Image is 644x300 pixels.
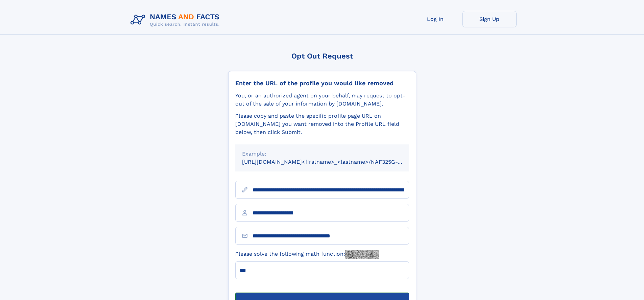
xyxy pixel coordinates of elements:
[408,11,462,27] a: Log In
[235,112,409,136] div: Please copy and paste the specific profile page URL on [DOMAIN_NAME] you want removed into the Pr...
[242,159,422,165] small: [URL][DOMAIN_NAME]<firstname>_<lastname>/NAF325G-xxxxxxxx
[235,250,379,259] label: Please solve the following math function:
[462,11,517,27] a: Sign Up
[235,92,409,108] div: You, or an authorized agent on your behalf, may request to opt-out of the sale of your informatio...
[228,52,416,60] div: Opt Out Request
[128,11,225,29] img: Logo Names and Facts
[235,79,409,87] div: Enter the URL of the profile you would like removed
[242,150,402,158] div: Example:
